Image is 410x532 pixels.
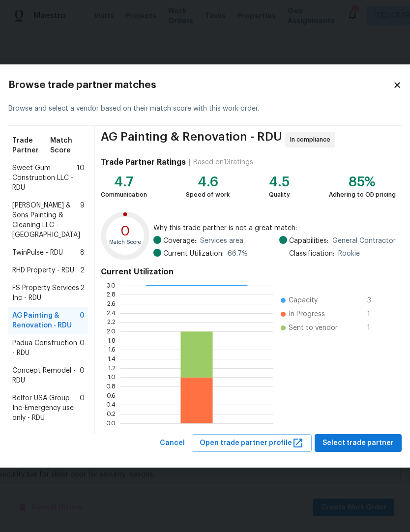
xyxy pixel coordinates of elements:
span: In compliance [290,135,334,145]
span: AG Painting & Renovation - RDU [101,132,282,148]
text: 1.6 [108,347,116,353]
span: 10 [77,163,85,193]
span: Padua Construction - RDU [12,338,80,358]
span: 1 [367,309,383,319]
text: 0.2 [107,411,116,417]
span: 2 [80,283,85,303]
span: AG Painting & Renovation - RDU [12,311,80,330]
button: Open trade partner profile [192,434,312,452]
span: Capacity [289,296,318,305]
div: 4.7 [101,177,147,187]
div: Speed of work [186,190,230,200]
span: 0 [80,366,85,385]
span: Coverage: [163,236,196,246]
span: Match Score [50,136,85,155]
span: 0 [80,393,85,423]
text: 1.4 [108,356,116,362]
text: 0.6 [107,392,116,398]
span: FS Property Services Inc - RDU [12,283,80,303]
div: Quality [269,190,290,200]
span: General Contractor [332,236,396,246]
span: Rookie [338,249,360,259]
span: Sent to vendor [289,323,338,333]
text: 3.0 [107,282,116,288]
button: Cancel [156,434,189,452]
div: Browse and select a vendor based on their match score with this work order. [8,92,402,126]
text: 2.2 [107,319,116,325]
span: Trade Partner [12,136,50,155]
span: Classification: [289,249,334,259]
h4: Current Utilization [101,267,396,277]
span: Open trade partner profile [200,437,304,449]
text: 2.0 [107,328,116,334]
text: 2.4 [107,310,116,316]
span: Why this trade partner is not a great match: [153,223,396,233]
button: Select trade partner [315,434,402,452]
h2: Browse trade partner matches [8,80,393,90]
span: 0 [80,338,85,358]
h4: Trade Partner Ratings [101,157,186,167]
div: Adhering to OD pricing [329,190,396,200]
text: 0.8 [106,384,116,389]
span: [PERSON_NAME] & Sons Painting & Cleaning LLC - [GEOGRAPHIC_DATA] [12,201,80,240]
text: 1.0 [108,374,116,380]
text: 2.6 [107,301,116,307]
span: RHD Property - RDU [12,266,74,275]
span: In Progress [289,309,325,319]
text: 1.2 [108,365,116,371]
span: TwinPulse - RDU [12,248,63,258]
text: 2.8 [107,292,116,297]
span: Belfor USA Group Inc-Emergency use only - RDU [12,393,80,423]
div: 4.6 [186,177,230,187]
span: 0 [80,311,85,330]
span: Current Utilization: [163,249,224,259]
span: 66.7 % [228,249,248,259]
div: Communication [101,190,147,200]
span: Sweet Gum Construction LLC - RDU [12,163,77,193]
div: 85% [329,177,396,187]
div: | [186,157,193,167]
span: 8 [80,248,85,258]
text: 0.0 [106,420,116,426]
text: 0.4 [106,402,116,408]
span: Capabilities: [289,236,328,246]
span: 9 [80,201,85,240]
text: 1.8 [108,337,116,343]
div: Based on 13 ratings [193,157,253,167]
span: Services area [200,236,243,246]
span: Concept Remodel - RDU [12,366,80,385]
span: Select trade partner [322,437,394,449]
text: Match Score [109,239,141,245]
text: 0 [120,225,130,238]
span: Cancel [160,437,185,449]
span: 2 [80,266,85,275]
span: 1 [367,323,383,333]
div: 4.5 [269,177,290,187]
span: 3 [367,296,383,305]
